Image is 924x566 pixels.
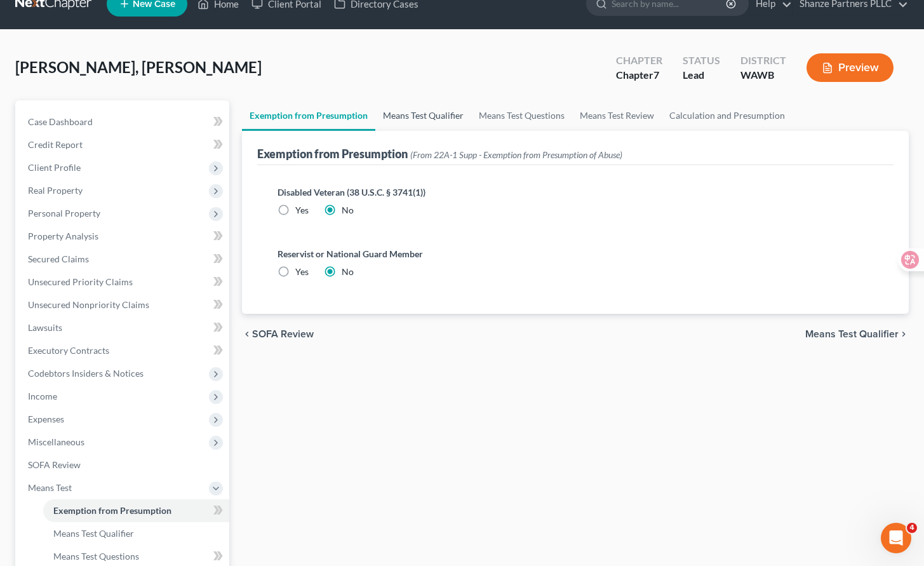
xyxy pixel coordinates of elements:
[18,271,229,293] a: Unsecured Priority Claims
[342,205,354,215] span: No
[662,100,793,131] a: Calculation and Presumption
[28,208,100,219] span: Personal Property
[28,391,57,401] span: Income
[406,5,429,28] div: Close
[28,414,64,424] span: Expenses
[28,116,93,127] span: Case Dashboard
[295,266,309,277] span: Yes
[907,523,917,533] span: 4
[28,231,98,241] span: Property Analysis
[43,499,229,522] a: Exemption from Presumption
[28,253,89,264] span: Secured Claims
[572,100,662,131] a: Means Test Review
[28,276,133,287] span: Unsecured Priority Claims
[28,436,84,447] span: Miscellaneous
[257,146,622,161] div: Exemption from Presumption
[342,266,354,277] span: No
[375,100,471,131] a: Means Test Qualifier
[53,528,134,539] span: Means Test Qualifier
[899,329,909,339] i: chevron_right
[683,53,720,68] div: Status
[18,454,229,476] a: SOFA Review
[278,247,873,260] label: Reservist or National Guard Member
[53,551,139,562] span: Means Test Questions
[18,248,229,271] a: Secured Claims
[28,139,83,150] span: Credit Report
[616,68,662,83] div: Chapter
[242,329,252,339] i: chevron_left
[53,505,171,516] span: Exemption from Presumption
[242,100,375,131] a: Exemption from Presumption
[616,53,662,68] div: Chapter
[28,299,149,310] span: Unsecured Nonpriority Claims
[410,149,622,160] span: (From 22A-1 Supp - Exemption from Presumption of Abuse)
[740,53,786,68] div: District
[382,5,406,29] button: Collapse window
[242,329,314,339] button: chevron_left SOFA Review
[18,316,229,339] a: Lawsuits
[28,345,109,356] span: Executory Contracts
[653,69,659,81] span: 7
[683,68,720,83] div: Lead
[18,133,229,156] a: Credit Report
[28,322,62,333] span: Lawsuits
[28,185,83,196] span: Real Property
[8,5,32,29] button: go back
[28,482,72,493] span: Means Test
[28,459,81,470] span: SOFA Review
[28,162,81,173] span: Client Profile
[43,522,229,545] a: Means Test Qualifier
[881,523,911,553] iframe: Intercom live chat
[18,225,229,248] a: Property Analysis
[15,58,262,76] span: [PERSON_NAME], [PERSON_NAME]
[295,205,309,215] span: Yes
[740,68,786,83] div: WAWB
[807,53,894,82] button: Preview
[805,329,909,339] button: Means Test Qualifier chevron_right
[278,185,873,199] label: Disabled Veteran (38 U.S.C. § 3741(1))
[471,100,572,131] a: Means Test Questions
[252,329,314,339] span: SOFA Review
[28,368,144,379] span: Codebtors Insiders & Notices
[18,111,229,133] a: Case Dashboard
[18,293,229,316] a: Unsecured Nonpriority Claims
[805,329,899,339] span: Means Test Qualifier
[18,339,229,362] a: Executory Contracts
